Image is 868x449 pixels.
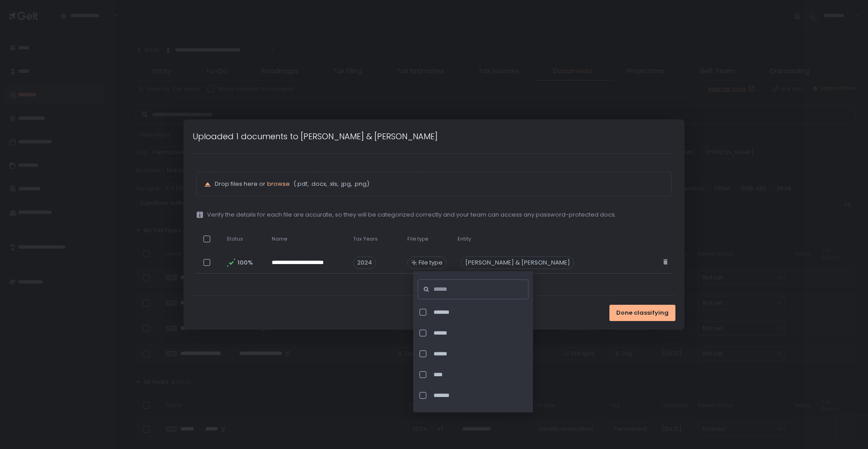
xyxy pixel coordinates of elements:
[267,180,290,188] span: browse
[461,256,574,269] div: [PERSON_NAME] & [PERSON_NAME]
[458,236,471,242] span: Entity
[616,309,669,317] span: Done classifying
[237,259,252,267] span: 100%
[193,130,438,142] h1: Uploaded 1 documents to [PERSON_NAME] & [PERSON_NAME]
[272,236,287,242] span: Name
[207,211,616,219] span: Verify the details for each file are accurate, so they will be categorized correctly and your tea...
[407,236,428,242] span: File type
[353,236,378,242] span: Tax Years
[267,180,290,188] button: browse
[226,236,243,242] span: Status
[419,259,443,267] span: File type
[292,180,369,188] span: (.pdf, .docx, .xls, .jpg, .png)
[215,180,665,188] p: Drop files here or
[353,256,376,269] span: 2024
[609,305,675,321] button: Done classifying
